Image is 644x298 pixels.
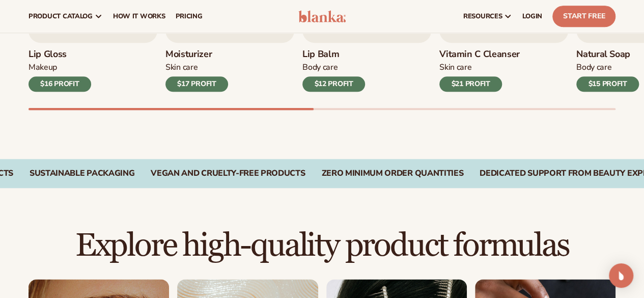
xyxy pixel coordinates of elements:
span: resources [463,12,502,20]
div: $21 PROFIT [439,76,502,92]
h3: Moisturizer [165,49,228,60]
div: Skin Care [165,62,228,73]
span: pricing [175,12,202,20]
h3: Lip Gloss [29,49,91,60]
div: $12 PROFIT [302,76,365,92]
img: logo [298,10,346,22]
h2: Explore high-quality product formulas [29,229,615,263]
h3: Vitamin C Cleanser [439,49,520,60]
div: Body Care [302,62,365,73]
div: Open Intercom Messenger [609,263,633,288]
div: VEGAN AND CRUELTY-FREE PRODUCTS [151,169,305,178]
div: $16 PROFIT [29,76,91,92]
span: How It Works [113,12,165,20]
span: LOGIN [522,12,542,20]
div: SUSTAINABLE PACKAGING [30,169,134,178]
div: $15 PROFIT [576,76,639,92]
h3: Lip Balm [302,49,365,60]
a: Start Free [552,6,615,27]
div: Body Care [576,62,639,73]
div: Skin Care [439,62,520,73]
h3: Natural Soap [576,49,639,60]
div: ZERO MINIMUM ORDER QUANTITIES [321,169,463,178]
div: Makeup [29,62,91,73]
span: product catalog [29,12,93,20]
div: $17 PROFIT [165,76,228,92]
